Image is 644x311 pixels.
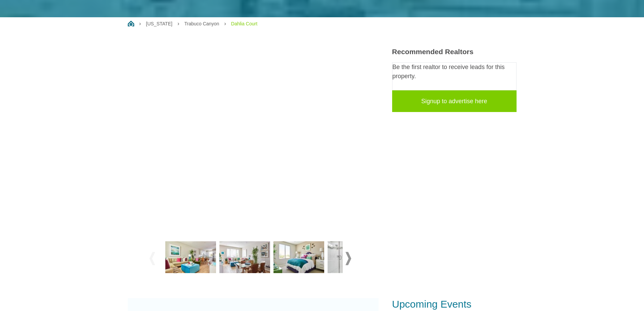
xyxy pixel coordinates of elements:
[392,90,517,112] a: Signup to advertise here
[392,298,517,310] h3: Upcoming Events
[392,63,516,81] p: Be the first realtor to receive leads for this property.
[184,21,219,26] a: Trabuco Canyon
[146,21,172,26] a: [US_STATE]
[392,47,517,56] h3: Recommended Realtors
[231,21,258,26] a: Dahlia Court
